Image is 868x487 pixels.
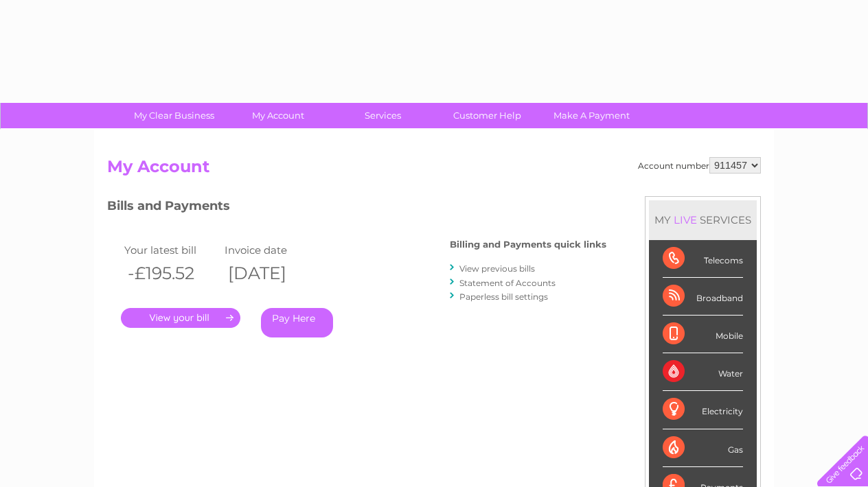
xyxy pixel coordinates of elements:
[261,308,333,337] a: Pay Here
[459,278,556,288] a: Statement of Accounts
[649,200,757,239] div: MY SERVICES
[117,103,231,128] a: My Clear Business
[107,196,606,220] h3: Bills and Payments
[121,241,221,259] td: Your latest bill
[107,157,761,183] h2: My Account
[450,239,606,250] h4: Billing and Payments quick links
[459,263,535,274] a: View previous bills
[222,103,335,128] a: My Account
[638,157,761,174] div: Account number
[431,103,544,128] a: Customer Help
[663,353,743,391] div: Water
[535,103,648,128] a: Make A Payment
[326,103,439,128] a: Services
[121,259,221,287] th: -£195.52
[459,292,548,302] a: Paperless bill settings
[221,241,321,259] td: Invoice date
[121,308,240,328] a: .
[663,391,743,429] div: Electricity
[671,213,700,226] div: LIVE
[663,240,743,278] div: Telecoms
[221,259,321,287] th: [DATE]
[663,278,743,316] div: Broadband
[663,316,743,353] div: Mobile
[663,429,743,467] div: Gas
